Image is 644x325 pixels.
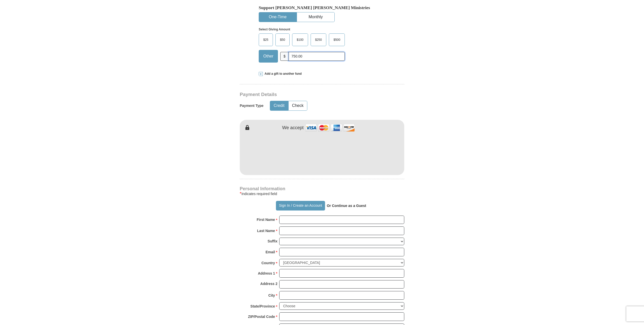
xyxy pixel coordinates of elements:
[282,125,304,131] h4: We accept
[289,52,345,61] input: Other Amount
[240,191,404,197] div: Indicates required field
[277,36,288,44] span: $50
[268,292,275,299] strong: City
[297,12,334,22] button: Monthly
[250,303,275,310] strong: State/Province
[257,227,275,234] strong: Last Name
[276,201,325,211] button: Sign In / Create an Account
[261,259,275,266] strong: Country
[331,36,343,44] span: $500
[259,5,385,10] h5: Support [PERSON_NAME] [PERSON_NAME] Ministries
[248,313,275,320] strong: ZIP/Postal Code
[258,270,275,277] strong: Address 1
[260,280,277,287] strong: Address 2
[261,36,271,44] span: $25
[240,92,369,98] h3: Payment Details
[270,101,288,110] button: Credit
[327,204,366,208] strong: Or Continue as a Guest
[259,12,296,22] button: One-Time
[305,122,355,133] img: credit cards accepted
[240,187,404,191] h4: Personal Information
[266,248,275,256] strong: Email
[313,36,325,44] span: $250
[289,101,307,110] button: Check
[263,72,302,76] span: Add a gift to another fund
[240,104,264,108] h5: Payment Type
[280,52,289,61] span: $
[261,52,276,60] span: Other
[259,28,290,31] strong: Select Giving Amount
[294,36,306,44] span: $100
[257,216,275,223] strong: First Name
[268,238,277,245] strong: Suffix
